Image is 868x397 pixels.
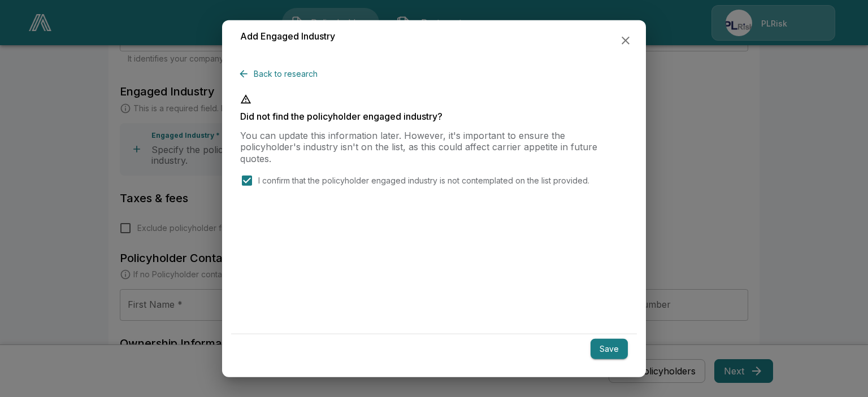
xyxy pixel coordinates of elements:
p: I confirm that the policyholder engaged industry is not contemplated on the list provided. [258,174,589,186]
p: You can update this information later. However, it's important to ensure the policyholder's indus... [240,129,628,164]
button: Save [591,338,628,359]
button: Back to research [240,64,322,85]
p: Did not find the policyholder engaged industry? [240,111,628,120]
h6: Add Engaged Industry [240,29,335,43]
